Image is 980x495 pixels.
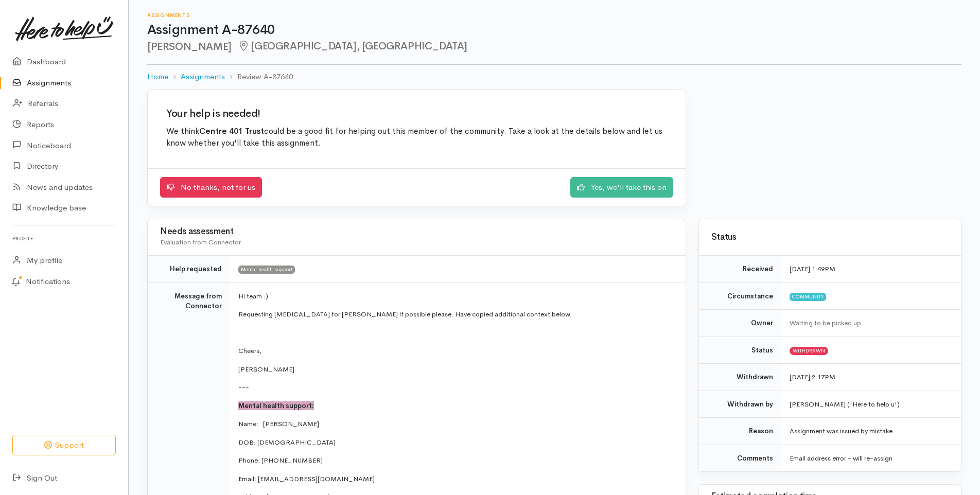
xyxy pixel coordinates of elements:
[699,364,781,391] td: Withdrawn
[238,401,314,410] span: Mental health support:
[699,282,781,310] td: Circumstance
[699,418,781,445] td: Reason
[238,346,673,356] p: Cheers,
[238,382,673,393] p: ---
[238,309,673,320] p: Requesting [MEDICAL_DATA] for [PERSON_NAME] if possible please. Have copied additional context be...
[166,108,667,119] h2: Your help is needed!
[790,264,835,273] time: [DATE] 1:49PM
[699,256,781,283] td: Received
[238,474,673,484] p: Email: [EMAIL_ADDRESS][DOMAIN_NAME]
[147,41,961,52] h2: [PERSON_NAME]
[12,232,116,245] h6: Profile
[238,266,295,274] span: Mental health support
[570,177,673,198] a: Yes, we'll take this on
[781,391,961,418] td: [PERSON_NAME] ('Here to help u')
[238,419,673,429] p: Name: [PERSON_NAME]
[699,337,781,364] td: Status
[238,40,467,52] span: [GEOGRAPHIC_DATA], [GEOGRAPHIC_DATA]
[181,71,225,83] a: Assignments
[699,391,781,418] td: Withdrawn by
[790,318,949,328] div: Waiting to be picked up
[699,445,781,471] td: Comments
[238,455,673,466] p: Phone: [PHONE_NUMBER]
[160,227,673,237] h3: Needs assessment
[238,437,673,448] p: DOB: [DEMOGRAPHIC_DATA]
[147,65,961,89] nav: breadcrumb
[160,177,262,198] a: No thanks, not for us
[147,71,168,83] a: Home
[238,291,673,302] p: Hi team :)
[12,435,116,456] button: Support
[225,71,293,83] li: Review A-87640
[790,373,835,381] time: [DATE] 2:17PM
[790,347,828,355] span: Withdrawn
[699,310,781,337] td: Owner
[147,12,961,18] h6: Assignments
[781,445,961,471] td: Email address error - will re-assign
[166,126,667,150] p: We think could be a good fit for helping out this member of the community. Take a look at the det...
[781,418,961,445] td: Assignment was issued by mistake
[148,256,230,283] td: Help requested
[199,126,264,136] b: Centre 401 Trust
[147,23,961,38] h1: Assignment A-87640
[238,364,673,375] p: [PERSON_NAME]
[160,238,241,246] span: Evaluation from Connector
[790,293,826,301] span: Community
[711,233,949,242] h3: Status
